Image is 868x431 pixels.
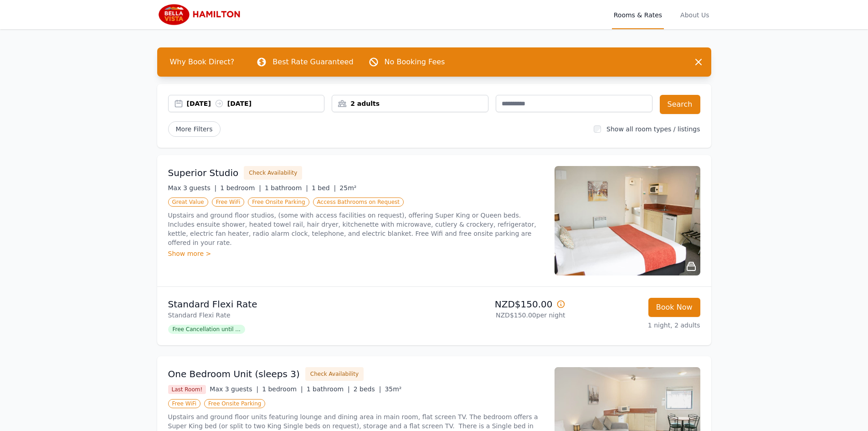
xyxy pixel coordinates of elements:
button: Search [660,95,700,114]
label: Show all room types / listings [606,125,700,133]
span: 1 bedroom | [220,184,261,192]
span: Great Value [168,197,208,207]
div: 2 adults [332,99,488,108]
p: NZD$150.00 [438,298,565,311]
span: Access Bathrooms on Request [313,197,404,207]
button: Book Now [648,298,700,317]
button: Check Availability [244,166,302,180]
p: NZD$150.00 per night [438,311,565,320]
p: Best Rate Guaranteed [272,57,353,68]
span: Max 3 guests | [168,184,217,192]
p: Upstairs and ground floor studios, (some with access facilities on request), offering Super King ... [168,211,544,247]
span: Free Onsite Parking [204,399,265,408]
span: 25m² [339,184,356,192]
span: Free Cancellation until ... [168,325,245,334]
h3: One Bedroom Unit (sleeps 3) [168,368,300,380]
span: 1 bedroom | [262,385,303,393]
div: Show more > [168,249,544,258]
span: Free Onsite Parking [248,197,309,207]
span: Last Room! [168,385,206,394]
h3: Superior Studio [168,166,239,179]
span: Free WiFi [212,197,245,207]
button: Check Availability [305,367,364,381]
img: Bella Vista Hamilton [157,4,245,26]
span: 1 bathroom | [307,385,350,393]
span: Free WiFi [168,399,201,408]
span: More Filters [168,121,221,137]
p: Standard Flexi Rate [168,311,431,320]
span: Max 3 guests | [210,385,258,393]
span: 2 beds | [354,385,381,393]
p: 1 night, 2 adults [573,321,700,330]
span: 1 bed | [312,184,336,192]
span: Why Book Direct? [163,53,242,71]
p: Standard Flexi Rate [168,298,431,311]
span: 1 bathroom | [265,184,308,192]
div: [DATE] [DATE] [187,99,324,108]
p: No Booking Fees [385,57,445,68]
span: 35m² [385,385,401,393]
